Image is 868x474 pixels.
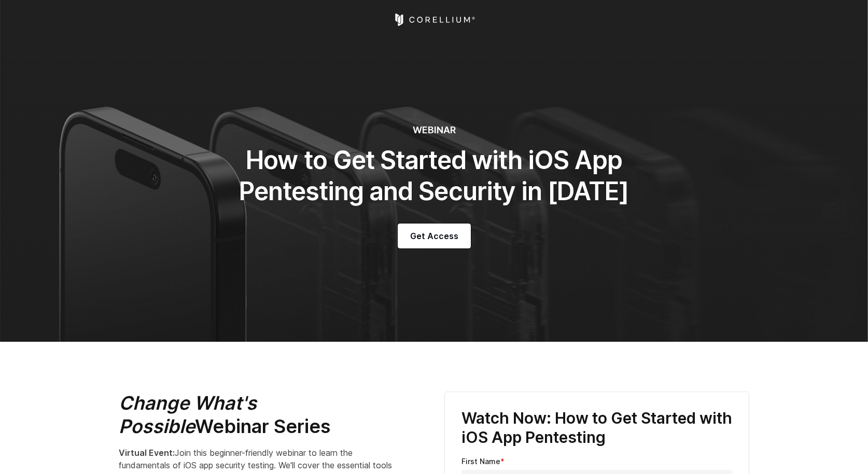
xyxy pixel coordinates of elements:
h6: WEBINAR [201,124,667,136]
h3: Watch Now: How to Get Started with iOS App Pentesting [461,409,732,448]
strong: Virtual Event: [119,448,175,458]
span: Get Access [410,230,458,242]
a: Corellium Home [393,13,475,26]
span: First Name [461,457,500,466]
a: Get Access [398,224,471,248]
h2: Webinar Series [119,392,399,438]
em: Change What's Possible [119,392,257,438]
h1: How to Get Started with iOS App Pentesting and Security in [DATE] [201,145,667,207]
